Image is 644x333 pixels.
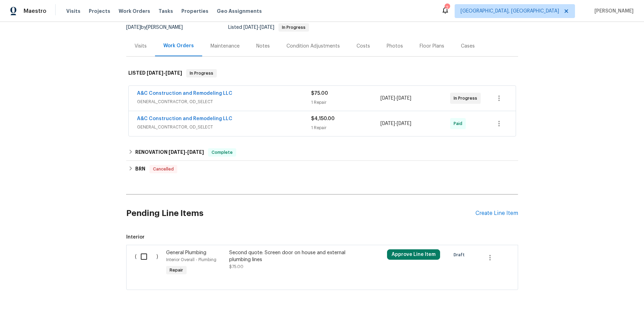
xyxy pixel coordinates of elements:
[128,69,182,77] h6: LISTED
[126,197,475,230] h2: Pending Line Items
[187,150,204,155] span: [DATE]
[229,249,351,263] div: Second quote: Screen door on house and external plumbing lines
[380,120,411,127] span: -
[311,99,381,106] div: 1 Repair
[169,150,185,155] span: [DATE]
[126,234,518,241] span: Interior
[592,8,634,15] span: [PERSON_NAME]
[454,251,467,258] span: Draft
[137,116,232,121] a: A&C Construction and Remodeling LLC
[243,25,258,30] span: [DATE]
[397,96,411,101] span: [DATE]
[119,8,150,15] span: Work Orders
[126,25,141,30] span: [DATE]
[126,62,518,84] div: LISTED [DATE]-[DATE]In Progress
[387,43,403,50] div: Photos
[243,25,274,30] span: -
[147,70,163,75] span: [DATE]
[150,166,177,173] span: Cancelled
[166,250,206,255] span: General Plumbing
[126,23,191,32] div: by [PERSON_NAME]
[66,8,80,15] span: Visits
[169,150,204,155] span: -
[126,161,518,177] div: BRN Cancelled
[24,8,46,15] span: Maestro
[135,165,145,173] h6: BRN
[311,116,335,121] span: $4,150.00
[256,43,270,50] div: Notes
[163,42,194,49] div: Work Orders
[454,95,480,102] span: In Progress
[133,247,164,279] div: ( )
[260,25,274,30] span: [DATE]
[357,43,370,50] div: Costs
[137,124,311,131] span: GENERAL_CONTRACTOR, OD_SELECT
[475,210,518,217] div: Create Line Item
[209,149,235,156] span: Complete
[397,121,411,126] span: [DATE]
[158,9,173,14] span: Tasks
[166,258,216,262] span: Interior Overall - Plumbing
[89,8,110,15] span: Projects
[380,121,395,126] span: [DATE]
[137,91,232,96] a: A&C Construction and Remodeling LLC
[135,43,147,50] div: Visits
[147,70,182,75] span: -
[445,4,449,11] div: 2
[387,249,440,260] button: Approve Line Item
[311,124,381,131] div: 1 Repair
[167,267,186,274] span: Repair
[217,8,262,15] span: Geo Assignments
[211,43,240,50] div: Maintenance
[126,144,518,161] div: RENOVATION [DATE]-[DATE]Complete
[279,25,308,30] span: In Progress
[461,43,475,50] div: Cases
[181,8,208,15] span: Properties
[187,70,216,77] span: In Progress
[311,91,328,96] span: $75.00
[137,98,311,105] span: GENERAL_CONTRACTOR, OD_SELECT
[135,148,204,157] h6: RENOVATION
[454,120,465,127] span: Paid
[165,70,182,75] span: [DATE]
[380,96,395,101] span: [DATE]
[229,265,243,269] span: $75.00
[461,8,559,15] span: [GEOGRAPHIC_DATA], [GEOGRAPHIC_DATA]
[380,95,411,102] span: -
[286,43,340,50] div: Condition Adjustments
[420,43,444,50] div: Floor Plans
[228,25,309,30] span: Listed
